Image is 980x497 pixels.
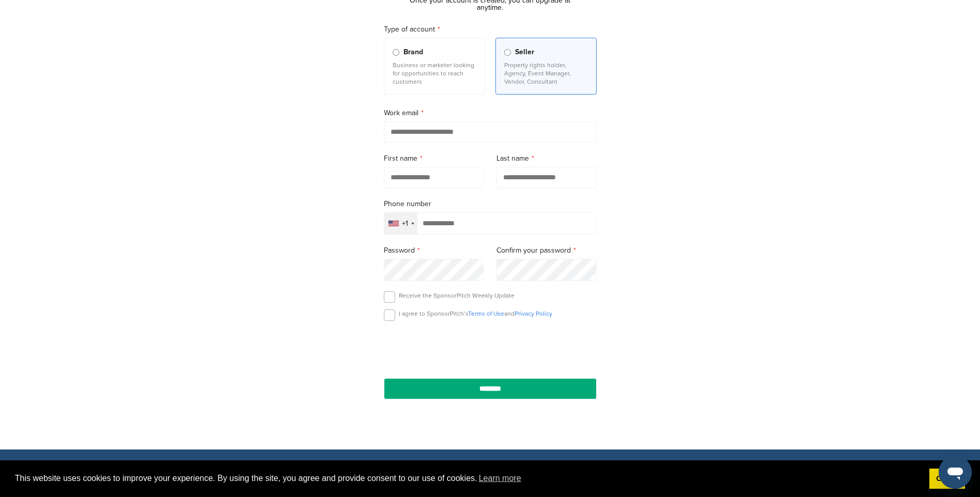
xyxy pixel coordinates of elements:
[393,61,476,86] p: Business or marketer looking for opportunities to reach customers
[403,46,423,58] span: Brand
[399,291,515,300] p: Receive the SponsorPitch Weekly Update
[384,198,597,210] label: Phone number
[515,310,552,317] a: Privacy Policy
[504,49,511,56] input: Seller Property rights holder, Agency, Event Manager, Vendor, Consultant
[929,469,965,489] a: dismiss cookie message
[939,456,972,489] iframe: Button to launch messaging window
[431,333,549,363] iframe: reCAPTCHA
[384,24,597,35] label: Type of account
[15,471,921,486] span: This website uses cookies to improve your experience. By using the site, you agree and provide co...
[384,107,597,119] label: Work email
[515,46,534,58] span: Seller
[496,245,597,256] label: Confirm your password
[393,49,399,56] input: Brand Business or marketer looking for opportunities to reach customers
[384,245,484,256] label: Password
[402,220,408,227] div: +1
[384,213,417,234] div: Selected country
[384,153,484,164] label: First name
[504,61,588,86] p: Property rights holder, Agency, Event Manager, Vendor, Consultant
[468,310,504,317] a: Terms of Use
[399,309,552,318] p: I agree to SponsorPitch’s and
[477,471,523,486] a: learn more about cookies
[496,153,597,164] label: Last name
